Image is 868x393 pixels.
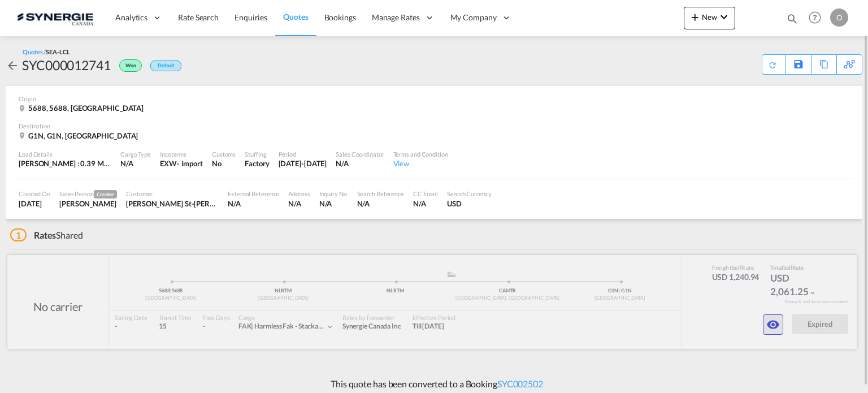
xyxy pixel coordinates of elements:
div: Stuffing [245,150,269,158]
span: New [688,12,731,21]
a: SYC002502 [497,378,543,389]
div: icon-magnify [786,12,798,29]
span: Analytics [115,12,147,23]
div: N/A [413,198,438,209]
span: 5688, 5688, [GEOGRAPHIC_DATA] [28,103,144,113]
div: Cargo Type [120,150,151,158]
div: [PERSON_NAME] : 0.39 MT | Volumetric Wt : 6.15 CBM | Chargeable Wt : 6.15 W/M [19,158,111,169]
div: Origin [19,94,849,103]
div: Search Reference [357,189,404,198]
span: Help [805,8,824,27]
div: O [830,8,848,27]
div: Sales Coordinator [336,150,384,158]
md-icon: icon-plus 400-fg [688,10,702,24]
span: Creator [94,190,117,198]
div: 5688, 5688, Netherlands [19,103,146,113]
div: Rosa Ho [59,198,117,209]
div: Customer [126,189,219,198]
div: Terms and Condition [393,150,448,158]
div: icon-arrow-left [6,56,22,74]
md-icon: icon-arrow-left [6,59,19,72]
div: No [212,158,236,169]
div: N/A [228,198,279,209]
div: Shared [10,229,83,241]
button: icon-plus 400-fgNewicon-chevron-down [684,7,735,29]
div: G1N, G1N, Canada [19,131,141,141]
span: 1 [10,228,27,241]
button: icon-eye [763,314,783,335]
div: View [393,158,448,169]
div: Period [279,150,327,158]
div: N/A [319,198,348,209]
div: Factory Stuffing [245,158,269,169]
div: N/A [357,198,404,209]
span: Manage Rates [372,12,420,23]
span: Won [125,62,139,73]
div: Inquiry No. [319,189,348,198]
div: USD [447,198,492,209]
span: Rates [34,230,57,240]
span: Rate Search [178,12,219,22]
div: 26 Jul 2025 [279,158,327,169]
md-icon: icon-magnify [786,12,798,25]
div: N/A [336,158,384,169]
div: N/A [288,198,310,209]
div: CC Email [413,189,438,198]
span: SEA-LCL [46,48,70,55]
div: External Reference [228,189,279,198]
div: Customs [212,150,236,158]
div: Created On [19,189,50,198]
div: Help [805,8,830,28]
div: Load Details [19,150,111,158]
div: N/A [120,158,151,169]
div: Sales Person [59,189,117,198]
md-icon: icon-chevron-down [717,10,731,24]
span: Quotes [283,12,308,21]
div: Address [288,189,310,198]
span: Bookings [324,12,356,22]
div: Won [111,56,145,74]
img: 1f56c880d42311ef80fc7dca854c8e59.png [17,5,93,31]
div: SYC000012741 [22,56,111,74]
md-icon: icon-eye [766,318,780,331]
div: - import [177,158,203,169]
md-icon: icon-refresh [768,61,777,70]
div: Destination [19,122,849,130]
div: Madeleine Pelletier St-Onge [126,198,219,209]
div: 26 Jun 2025 [19,198,50,209]
div: Default [150,61,181,71]
div: EXW [160,158,177,169]
div: Incoterms [160,150,203,158]
div: Quote PDF is not available at this time [768,55,780,70]
span: Enquiries [235,12,267,22]
div: Save As Template [786,55,811,74]
p: This quote has been converted to a Booking [325,378,543,390]
div: Quotes /SEA-LCL [23,47,70,56]
span: My Company [450,12,497,23]
div: Search Currency [447,189,492,198]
